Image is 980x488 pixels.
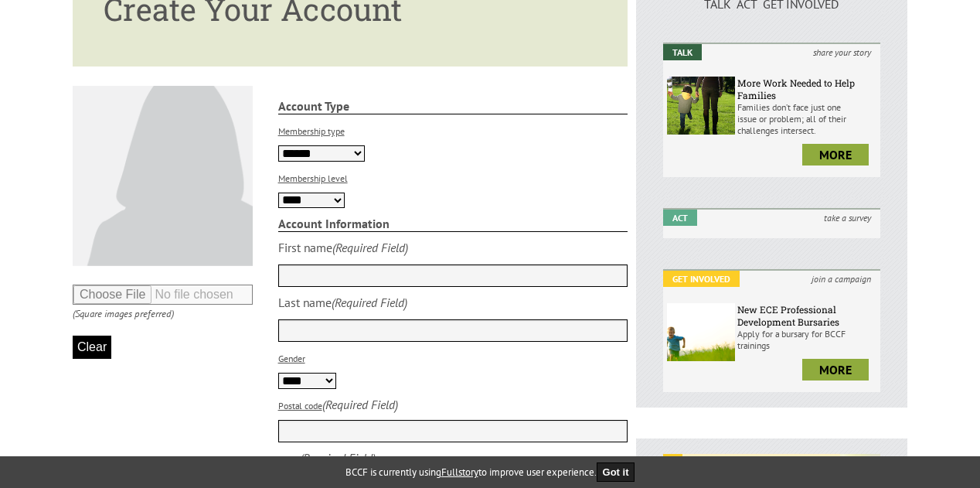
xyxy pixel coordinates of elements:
[278,98,628,114] strong: Account Type
[300,450,376,466] i: (Required Field)
[73,86,253,266] img: Default User Photo
[663,210,697,226] em: Act
[802,144,869,166] a: more
[332,240,408,255] i: (Required Field)
[804,44,880,60] i: share your story
[597,462,635,482] button: Got it
[73,307,174,320] i: (Square images preferred)
[663,271,740,287] em: Get Involved
[73,336,111,359] button: Clear
[278,240,332,255] div: First name
[278,125,345,137] label: Membership type
[737,303,876,328] h6: New ECE Professional Development Bursaries
[278,216,628,232] strong: Account Information
[663,454,840,475] em: SUGGESTED RESOURCES
[278,295,332,310] div: Last name
[815,210,880,226] i: take a survey
[737,328,876,351] p: Apply for a bursary for BCCF trainings
[278,353,305,364] label: Gender
[278,400,322,411] label: Postal code
[663,44,702,60] em: Talk
[278,172,348,184] label: Membership level
[802,359,869,381] a: more
[737,101,876,136] p: Families don’t face just one issue or problem; all of their challenges intersect.
[441,466,478,479] a: Fullstory
[802,271,880,287] i: join a campaign
[737,77,876,101] h6: More Work Needed to Help Families
[278,453,300,465] label: Email
[332,295,407,310] i: (Required Field)
[322,397,398,412] i: (Required Field)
